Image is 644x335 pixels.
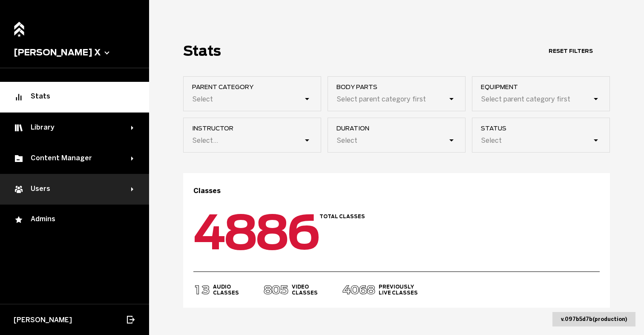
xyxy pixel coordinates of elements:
[192,84,321,90] span: Parent Category
[14,215,135,225] div: Admins
[481,136,502,144] div: Select
[192,125,321,132] span: instructor
[336,84,465,90] span: Body parts
[286,204,322,260] span: 6
[336,136,357,144] div: Select
[379,284,418,296] h4: Previously Live Classes
[192,95,213,103] div: Select
[271,283,281,297] span: 0
[183,43,221,59] h1: Stats
[14,153,131,164] div: Content Manager
[223,204,259,260] span: 8
[14,123,131,133] div: Library
[191,204,227,260] span: 4
[213,284,239,296] h4: Audio Classes
[481,84,609,90] span: Equipment
[14,92,135,102] div: Stats
[201,283,210,297] span: 3
[366,283,376,297] span: 8
[193,187,600,195] h3: Classes
[319,214,365,219] h4: Total Classes
[14,184,131,194] div: Users
[192,136,218,144] div: Select...
[254,204,290,260] span: 8
[358,283,368,297] span: 6
[14,316,72,324] span: [PERSON_NAME]
[121,310,140,329] button: Log out
[193,283,202,297] span: 1
[532,43,610,58] button: Reset Filters
[342,283,351,297] span: 4
[11,17,27,35] a: Home
[279,283,289,297] span: 5
[263,283,273,297] span: 8
[14,47,135,58] button: [PERSON_NAME] X
[350,283,359,297] span: 0
[336,125,465,132] span: duration
[481,125,609,132] span: Status
[552,312,635,326] div: v. 097b5d7b ( production )
[292,284,318,296] h4: Video Classes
